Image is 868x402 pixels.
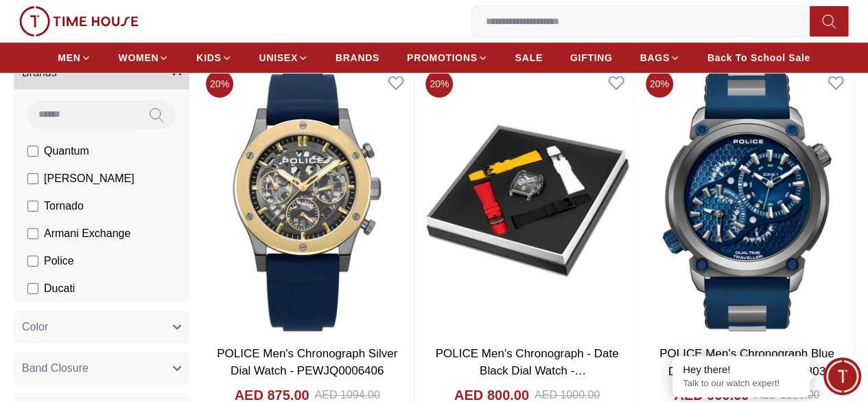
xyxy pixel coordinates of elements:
[436,347,619,395] a: POLICE Men's Chronograph - Date Black Dial Watch - PEWGO0052402-SET
[22,360,89,377] span: Band Closure
[58,51,80,65] span: MEN
[640,45,679,70] a: BAGS
[515,45,543,70] a: SALE
[58,45,91,70] a: MEN
[259,51,298,65] span: UNISEX
[119,51,159,65] span: WOMEN
[420,65,633,337] img: POLICE Men's Chronograph - Date Black Dial Watch - PEWGO0052402-SET
[515,51,543,65] span: SALE
[27,146,38,157] input: Quantum
[640,65,854,337] img: POLICE Men's Chronograph Blue Dial Watch - PEWGM0071803
[407,45,488,70] a: PROMOTIONS
[22,319,48,335] span: Color
[44,225,130,242] span: Armani Exchange
[27,173,38,184] input: [PERSON_NAME]
[646,70,673,98] span: 20 %
[217,347,397,378] a: POLICE Men's Chronograph Silver Dial Watch - PEWJQ0006406
[44,253,74,269] span: Police
[196,45,231,70] a: KIDS
[707,51,810,65] span: Back To School Sale
[570,51,613,65] span: GIFTING
[640,51,669,65] span: BAGS
[823,357,861,395] div: Chat Widget
[407,51,478,65] span: PROMOTIONS
[425,70,453,98] span: 20 %
[206,70,233,98] span: 20 %
[336,45,379,70] a: BRANDS
[14,311,189,344] button: Color
[570,45,613,70] a: GIFTING
[22,65,57,81] span: Brands
[683,378,799,390] p: Talk to our watch expert!
[707,45,810,70] a: Back To School Sale
[44,143,89,159] span: Quantum
[27,201,38,212] input: Tornado
[27,228,38,239] input: Armani Exchange
[44,198,84,214] span: Tornado
[336,51,379,65] span: BRANDS
[19,6,139,36] img: ...
[27,256,38,267] input: Police
[119,45,169,70] a: WOMEN
[14,352,189,385] button: Band Closure
[44,280,75,297] span: Ducati
[14,56,189,89] button: Brands
[659,347,834,378] a: POLICE Men's Chronograph Blue Dial Watch - PEWGM0071803
[259,45,308,70] a: UNISEX
[44,170,134,187] span: [PERSON_NAME]
[27,283,38,294] input: Ducati
[683,363,799,377] div: Hey there!
[200,65,414,337] img: POLICE Men's Chronograph Silver Dial Watch - PEWJQ0006406
[196,51,221,65] span: KIDS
